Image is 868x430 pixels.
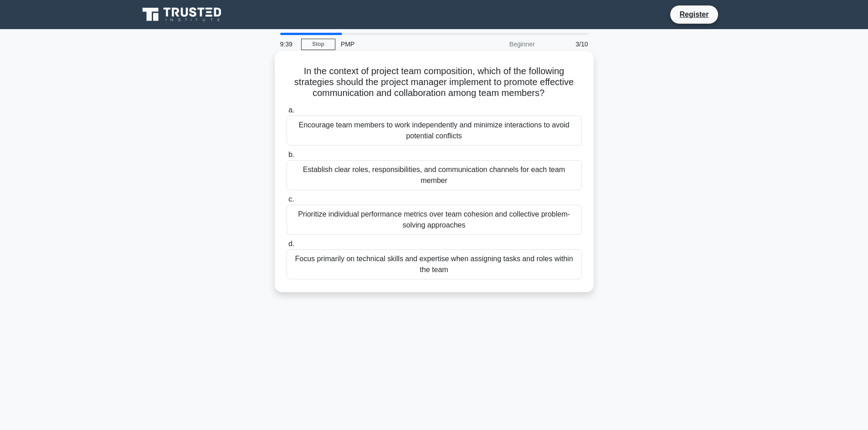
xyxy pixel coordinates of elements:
[674,9,714,20] a: Register
[286,66,583,99] h5: In the context of project team composition, which of the following strategies should the project ...
[287,160,582,190] div: Establish clear roles, responsibilities, and communication channels for each team member
[287,205,582,235] div: Prioritize individual performance metrics over team cohesion and collective problem-solving appro...
[287,249,582,279] div: Focus primarily on technical skills and expertise when assigning tasks and roles within the team
[288,106,294,114] span: a.
[288,195,294,203] span: c.
[540,35,594,53] div: 3/10
[287,116,582,146] div: Encourage team members to work independently and minimize interactions to avoid potential conflicts
[275,35,301,53] div: 9:39
[288,151,294,158] span: b.
[461,35,540,53] div: Beginner
[301,39,335,50] a: Stop
[288,240,294,248] span: d.
[335,35,461,53] div: PMP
